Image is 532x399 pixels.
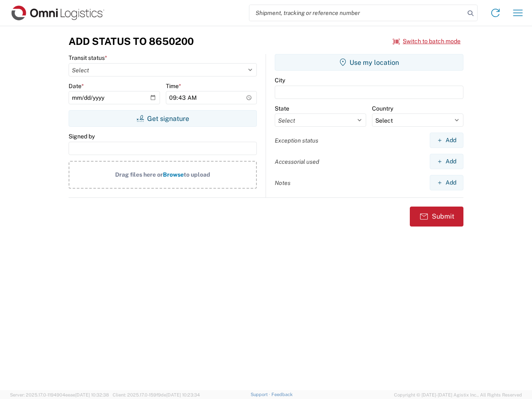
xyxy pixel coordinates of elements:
[275,54,463,71] button: Use my location
[184,171,210,178] span: to upload
[430,154,463,169] button: Add
[275,158,319,165] label: Accessorial used
[251,392,271,397] a: Support
[410,207,463,227] button: Submit
[430,133,463,148] button: Add
[430,175,463,190] button: Add
[275,137,318,144] label: Exception status
[69,133,95,140] label: Signed by
[69,110,257,127] button: Get signature
[372,105,393,112] label: Country
[271,392,293,397] a: Feedback
[69,35,194,47] h3: Add Status to 8650200
[275,179,291,187] label: Notes
[393,34,461,48] button: Switch to batch mode
[10,392,109,397] span: Server: 2025.17.0-1194904eeae
[69,82,84,90] label: Date
[69,54,107,62] label: Transit status
[394,391,522,399] span: Copyright © [DATE]-[DATE] Agistix Inc., All Rights Reserved
[275,105,289,112] label: State
[275,76,285,84] label: City
[166,392,200,397] span: [DATE] 10:23:34
[75,392,109,397] span: [DATE] 10:32:38
[115,171,163,178] span: Drag files here or
[249,5,465,21] input: Shipment, tracking or reference number
[166,82,181,90] label: Time
[113,392,200,397] span: Client: 2025.17.0-159f9de
[163,171,184,178] span: Browse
